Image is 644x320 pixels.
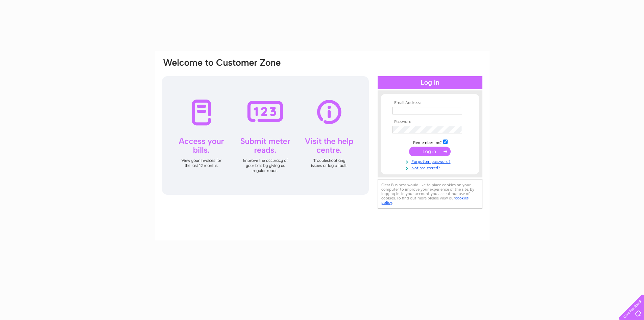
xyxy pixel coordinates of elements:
[409,147,451,156] input: Submit
[391,138,469,145] td: Remember me?
[378,179,482,209] div: Clear Business would like to place cookies on your computer to improve your experience of the sit...
[381,196,469,205] a: cookies policy
[392,164,469,171] a: Not registered?
[392,158,469,164] a: Forgotten password?
[391,120,469,124] th: Password:
[391,101,469,105] th: Email Address:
